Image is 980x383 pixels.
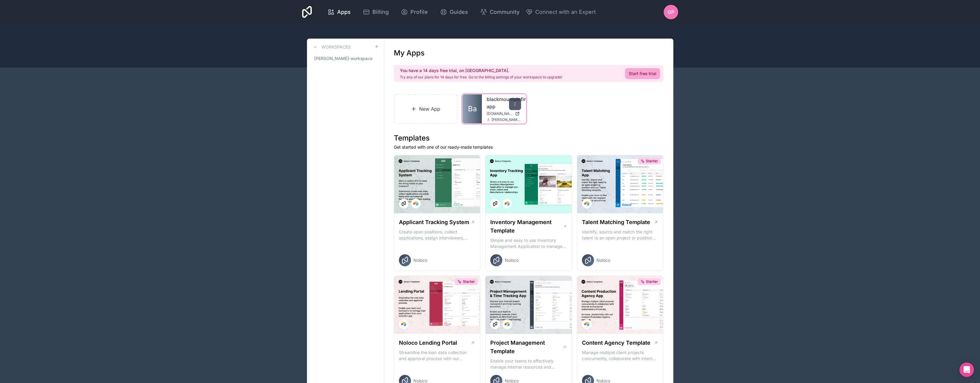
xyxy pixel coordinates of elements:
[401,322,406,327] img: Airtable Logo
[505,257,519,263] span: Noloco
[490,8,520,16] span: Community
[535,8,596,16] span: Connect with an Expert
[314,55,372,62] span: [PERSON_NAME]-workspace
[475,5,524,19] a: Community
[394,94,458,124] a: New App
[505,322,510,327] img: Airtable Logo
[584,322,589,327] img: Airtable Logo
[413,257,427,263] span: Noloco
[490,218,563,235] h1: Inventory Management Template
[492,117,521,122] span: [PERSON_NAME][EMAIL_ADDRESS][DOMAIN_NAME][PERSON_NAME]
[400,68,562,74] h2: You have a 14 days free trial, on [GEOGRAPHIC_DATA].
[321,44,351,50] h3: Workspaces
[312,53,379,64] a: [PERSON_NAME]-workspace
[399,229,476,241] p: Create open positions, collect applications, assign interviewers, centralise candidate feedback a...
[505,201,510,206] img: Airtable Logo
[646,159,658,163] span: Starter
[372,8,389,16] span: Billing
[487,111,521,116] a: [DOMAIN_NAME]
[668,8,674,16] span: GP
[435,5,473,19] a: Guides
[490,339,562,356] h1: Project Management Template
[399,350,476,362] p: Streamline the loan data collection and approval process with our Lending Portal template.
[959,362,974,377] div: Open Intercom Messenger
[582,339,650,347] h1: Content Agency Template
[323,5,356,19] a: Apps
[463,279,475,284] span: Starter
[413,201,418,206] img: Airtable Logo
[312,43,351,51] a: Workspaces
[394,144,664,150] p: Get started with one of our ready-made templates
[582,350,659,362] p: Manage multiple client projects concurrently, collaborate with internal and external stakeholders...
[646,279,658,284] span: Starter
[582,218,650,226] h1: Talent Matching Template
[394,48,425,58] h1: My Apps
[584,201,589,206] img: Airtable Logo
[468,104,477,114] span: Ba
[399,339,457,347] h1: Noloco Lending Portal
[490,237,567,249] p: Simple and easy to use Inventory Management Application to manage your stock, orders and Manufact...
[490,358,567,370] p: Enable your teams to effectively manage internal resources and execute client projects on time.
[487,111,513,116] span: [DOMAIN_NAME]
[596,257,610,263] span: Noloco
[394,133,664,143] h1: Templates
[399,218,469,226] h1: Applicant Tracking System
[625,68,660,79] a: Start free trial
[450,8,468,16] span: Guides
[400,75,562,80] p: Try any of our plans for 14 days for free. Go to the billing settings of your workspace to upgrade!
[410,8,428,16] span: Profile
[337,8,351,16] span: Apps
[358,5,394,19] a: Billing
[396,5,433,19] a: Profile
[526,8,596,16] button: Connect with an Expert
[463,94,482,123] a: Ba
[582,229,659,241] p: Identify, source and match the right talent to an open project or position with our Talent Matchi...
[487,96,521,110] a: blackmountainfinancial-app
